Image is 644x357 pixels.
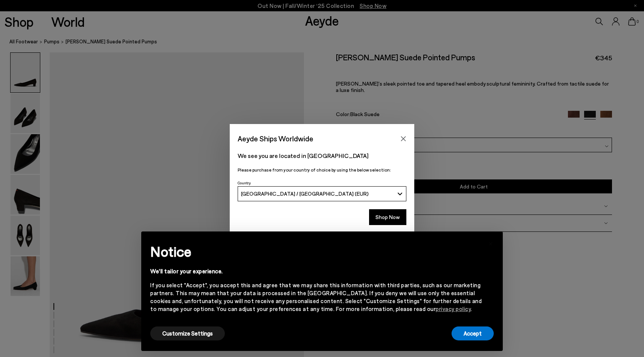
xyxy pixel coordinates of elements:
p: Please purchase from your country of choice by using the below selection: [238,166,406,173]
div: If you select "Accept", you accept this and agree that we may share this information with third p... [150,281,482,313]
span: × [488,237,493,248]
span: Country [238,181,251,185]
button: Shop Now [369,209,406,225]
span: Aeyde Ships Worldwide [238,132,313,145]
h2: Notice [150,242,482,261]
p: We see you are located in [GEOGRAPHIC_DATA] [238,151,406,160]
span: [GEOGRAPHIC_DATA] / [GEOGRAPHIC_DATA] (EUR) [241,190,369,197]
button: Close this notice [482,234,500,252]
button: Customize Settings [150,326,225,340]
button: Accept [452,326,494,340]
div: We'll tailor your experience. [150,267,482,275]
button: Close [398,133,409,144]
a: privacy policy [436,305,471,312]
